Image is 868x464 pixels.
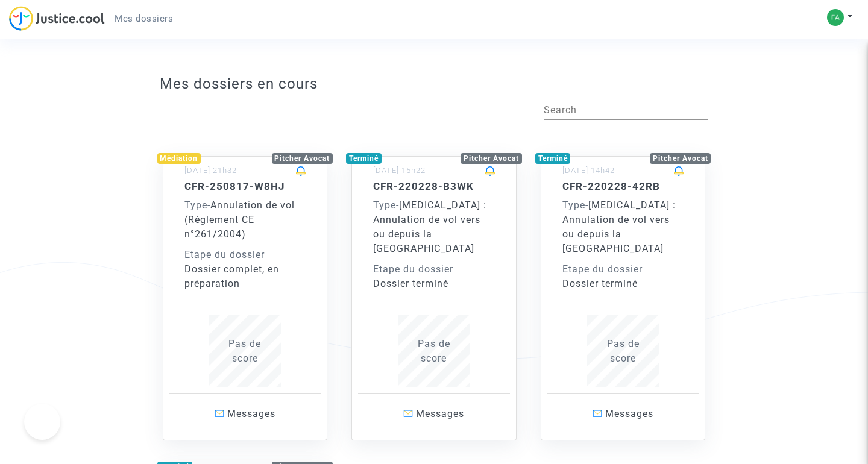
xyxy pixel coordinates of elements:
[535,153,571,164] div: Terminé
[184,248,306,262] div: Etape du dossier
[169,393,321,434] a: Messages
[461,153,522,164] div: Pitcher Avocat
[184,199,210,211] span: -
[228,338,261,364] span: Pas de score
[157,153,201,164] div: Médiation
[607,338,640,364] span: Pas de score
[184,166,237,175] small: [DATE] 21h32
[9,6,105,31] img: jc-logo.svg
[24,404,60,440] iframe: Help Scout Beacon - Open
[373,277,495,291] div: Dossier terminé
[827,9,844,26] img: 20c3d09ba7dc147ea7c36425ec287d2b
[529,132,718,440] a: TerminéPitcher Avocat[DATE] 14h42CFR-220228-42RBType-[MEDICAL_DATA] : Annulation de vol vers ou d...
[562,262,684,277] div: Etape du dossier
[547,393,699,434] a: Messages
[105,10,183,28] a: Mes dossiers
[358,393,510,434] a: Messages
[373,199,399,211] span: -
[160,75,709,93] h3: Mes dossiers en cours
[650,153,711,164] div: Pitcher Avocat
[346,153,382,164] div: Terminé
[339,132,529,440] a: TerminéPitcher Avocat[DATE] 15h22CFR-220228-B3WKType-[MEDICAL_DATA] : Annulation de vol vers ou d...
[562,199,585,211] span: Type
[184,262,306,291] div: Dossier complet, en préparation
[373,180,495,192] h5: CFR-220228-B3WK
[562,180,684,192] h5: CFR-220228-42RB
[184,180,306,192] h5: CFR-250817-W8HJ
[184,199,295,240] span: Annulation de vol (Règlement CE n°261/2004)
[562,199,676,254] span: [MEDICAL_DATA] : Annulation de vol vers ou depuis la [GEOGRAPHIC_DATA]
[227,408,275,419] span: Messages
[373,166,426,175] small: [DATE] 15h22
[418,338,450,364] span: Pas de score
[562,277,684,291] div: Dossier terminé
[184,199,207,211] span: Type
[373,199,486,254] span: [MEDICAL_DATA] : Annulation de vol vers ou depuis la [GEOGRAPHIC_DATA]
[373,199,396,211] span: Type
[272,153,333,164] div: Pitcher Avocat
[373,262,495,277] div: Etape du dossier
[416,408,464,419] span: Messages
[562,166,615,175] small: [DATE] 14h42
[151,132,340,440] a: MédiationPitcher Avocat[DATE] 21h32CFR-250817-W8HJType-Annulation de vol (Règlement CE n°261/2004...
[115,13,173,24] span: Mes dossiers
[562,199,588,211] span: -
[605,408,653,419] span: Messages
